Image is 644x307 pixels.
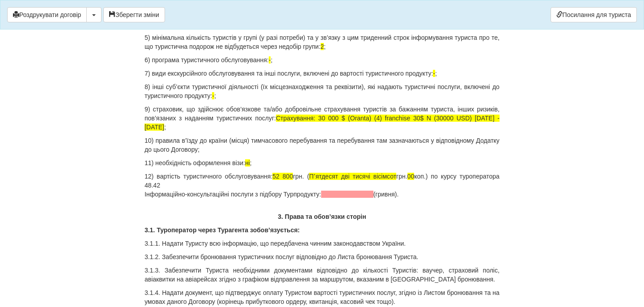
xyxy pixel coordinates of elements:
p: 6) програма туристичного обслуговування: ; [144,55,500,64]
span: ні [245,159,250,166]
button: Роздрукувати договір [7,7,87,22]
p: 3.1.3. Забезпечити Туриста необхідними документами відповідно до кількості Туристів: ваучер, стра... [144,266,500,284]
p: 3.1.1. Надати Туристу всю інформацію, що передбачена чинним законодавством України. [144,239,500,248]
p: 3.1.2. Забезпечити бронювання туристичних послуг відповідно до Листа бронювання Туриста. [144,252,500,261]
p: 3.1.4. Надати документ, що підтверджує оплату Туристом вартості туристичних послуг, згідно із Лис... [144,288,500,306]
span: 52 800 [272,173,293,180]
p: 7) види екскурсійного обслуговування та інші послуги, включені до вартості туристичного продукту: ; [144,69,500,78]
span: 00 [407,173,415,180]
p: 10) правила в’їзду до країни (місця) тимчасового перебування та перебування там зазначаються у ві... [144,136,500,154]
span: - [269,56,271,64]
p: 3.1. Туроператор через Турагента зобов’язується: [144,226,500,235]
a: Посилання для туриста [551,7,637,22]
span: - [212,92,214,99]
button: Зберегти зміни [103,7,165,22]
p: 5) мінімальна кількість туристів у групі (у разі потреби) та у зв’язку з цим триденний строк інфо... [144,33,500,51]
span: 2 [321,43,324,50]
p: 11) необхідність оформлення візи: ; [144,158,500,167]
p: 3. Права та обов’язки сторін [144,212,500,221]
p: 8) інші суб’єкти туристичної діяльності (їх місцезнаходження та реквізити), які надають туристичн... [144,82,500,100]
span: Страхування: 30 000 $ (Oranta) (4) franchise 30$ N (30000 USD) [DATE] - [DATE] [144,115,500,131]
span: Пʼятдесят дві тисячі вісімсот [309,173,396,180]
p: 12) вартість туристичного обслуговування: грн. ( грн. коп.) по курсу туроператора 48.42 Інформаці... [144,172,500,199]
p: 9) страховик, що здійснює обов’язкове та/або добровільне страхування туристів за бажанням туриста... [144,105,500,132]
span: - [433,70,435,77]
